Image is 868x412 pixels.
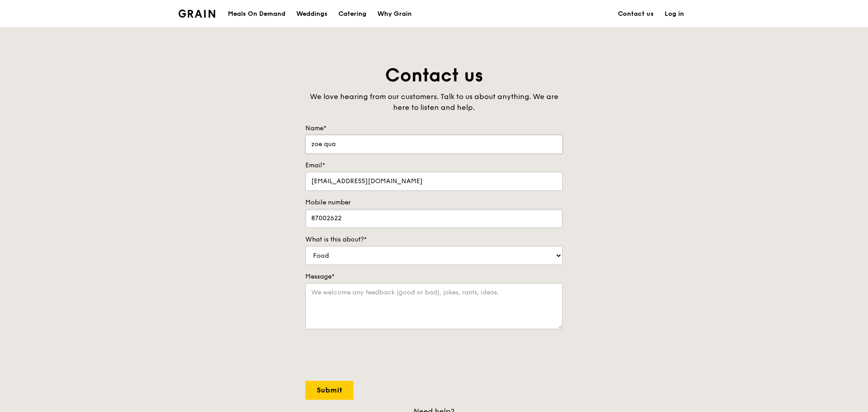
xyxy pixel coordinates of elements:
a: Why Grain [372,0,417,28]
label: What is this about?* [305,235,563,244]
a: Log in [659,0,690,28]
label: Mobile number [305,198,563,207]
div: Weddings [296,0,328,28]
a: Contact us [612,0,659,28]
img: Grain [178,9,215,18]
a: Catering [333,0,372,28]
div: We love hearing from our customers. Talk to us about anything. We are here to listen and help. [305,91,563,113]
label: Name* [305,124,563,133]
label: Message* [305,272,563,281]
h1: Contact us [305,63,563,88]
div: Meals On Demand [228,0,285,28]
div: Why Grain [377,0,412,28]
label: Email* [305,161,563,170]
div: Catering [338,0,366,28]
a: Weddings [291,0,333,28]
input: Submit [305,381,353,400]
iframe: reCAPTCHA [305,338,443,374]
